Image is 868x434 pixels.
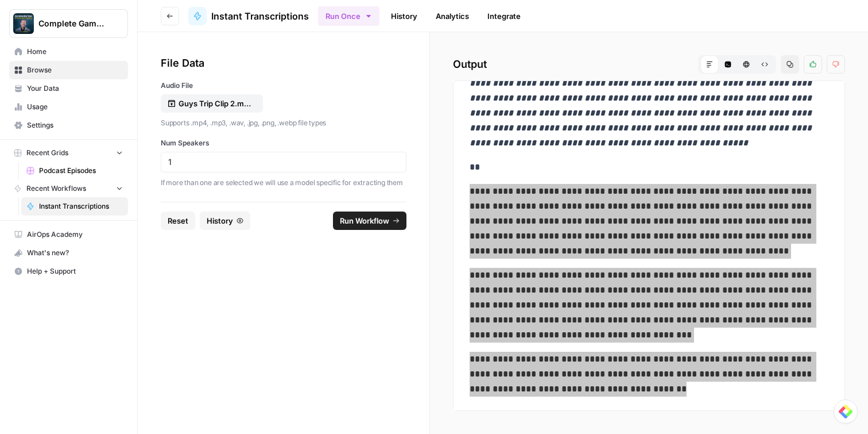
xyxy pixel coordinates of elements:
[207,215,233,226] span: History
[453,55,845,74] h2: Output
[161,55,406,71] div: File Data
[39,201,123,212] span: Instant Transcriptions
[27,83,123,94] span: Your Data
[200,212,250,230] button: History
[38,18,108,29] span: Complete Game Consulting
[9,43,128,61] a: Home
[9,61,128,79] a: Browse
[9,244,128,262] button: What's new?
[10,244,127,262] div: What's new?
[188,7,309,25] a: Instant Transcriptions
[211,9,309,23] span: Instant Transcriptions
[21,162,128,180] a: Podcast Episodes
[429,7,476,25] a: Analytics
[161,177,406,189] p: If more than one are selected we will use a model specific for extracting them
[168,215,188,226] span: Reset
[333,212,406,230] button: Run Workflow
[21,197,128,216] a: Instant Transcriptions
[9,144,128,162] button: Recent Grids
[9,116,128,135] a: Settings
[27,229,123,240] span: AirOps Academy
[161,94,263,113] button: Guys Trip Clip 2.mp4
[480,7,528,25] a: Integrate
[168,157,399,167] input: 1
[9,79,128,98] a: Your Data
[27,120,123,130] span: Settings
[26,183,86,194] span: Recent Workflows
[161,212,195,230] button: Reset
[26,148,68,158] span: Recent Grids
[27,266,123,276] span: Help + Support
[9,98,128,116] a: Usage
[384,7,424,25] a: History
[340,215,389,226] span: Run Workflow
[27,102,123,112] span: Usage
[161,117,406,129] p: Supports .mp4, .mp3, .wav, .jpg, .png, .webp file types
[161,138,406,148] label: Num Speakers
[9,9,128,38] button: Workspace: Complete Game Consulting
[9,180,128,197] button: Recent Workflows
[27,47,123,57] span: Home
[9,262,128,281] button: Help + Support
[27,65,123,75] span: Browse
[318,6,379,26] button: Run Once
[9,225,128,244] a: AirOps Academy
[13,13,34,34] img: Complete Game Consulting Logo
[161,80,406,91] label: Audio File
[179,98,252,109] p: Guys Trip Clip 2.mp4
[39,166,123,176] span: Podcast Episodes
